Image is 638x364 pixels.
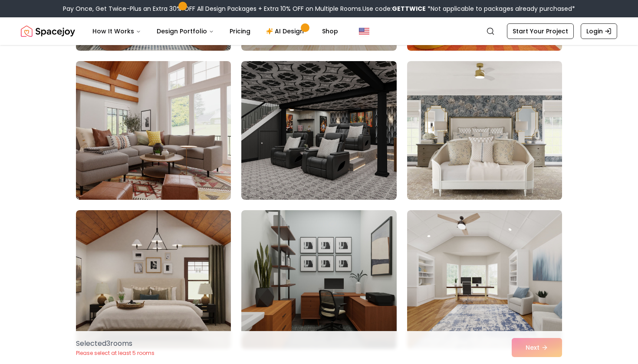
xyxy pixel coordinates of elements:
[241,61,396,200] img: Room room-26
[76,338,155,349] p: Selected 3 room s
[21,23,75,40] img: Spacejoy Logo
[362,4,426,13] span: Use code:
[63,4,575,13] div: Pay Once, Get Twice-Plus an Extra 30% OFF All Design Packages + Extra 10% OFF on Multiple Rooms.
[21,23,75,40] a: Spacejoy
[259,23,313,40] a: AI Design
[407,210,562,349] img: Room room-30
[507,23,574,39] a: Start Your Project
[76,210,231,349] img: Room room-28
[76,350,155,357] p: Please select at least 5 rooms
[86,23,148,40] button: How It Works
[241,210,396,349] img: Room room-29
[150,23,221,40] button: Design Portfolio
[315,23,345,40] a: Shop
[223,23,257,40] a: Pricing
[581,23,617,39] a: Login
[86,23,345,40] nav: Main
[21,17,617,45] nav: Global
[407,61,562,200] img: Room room-27
[359,26,369,36] img: United States
[392,4,426,13] b: GETTWICE
[426,4,575,13] span: *Not applicable to packages already purchased*
[72,58,235,203] img: Room room-25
